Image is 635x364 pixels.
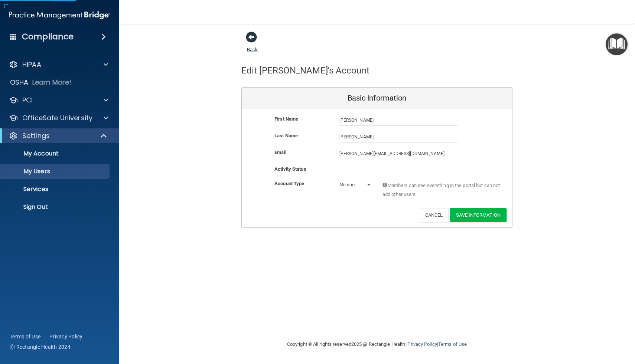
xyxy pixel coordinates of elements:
[274,166,306,172] b: Activity Status
[274,116,298,122] b: First Name
[9,114,108,122] a: OfficeSafe University
[241,66,369,75] h4: Edit [PERSON_NAME]'s Account
[274,150,286,155] b: Email
[407,341,437,347] a: Privacy Policy
[247,38,258,52] a: Back
[274,181,304,186] b: Account Type
[10,78,29,87] p: OSHA
[9,96,108,105] a: PCI
[507,311,626,341] iframe: Drift Widget Chat Controller
[10,333,40,340] a: Terms of Use
[9,60,108,69] a: HIPAA
[274,133,298,138] b: Last Name
[9,8,110,23] img: PMB logo
[241,332,512,356] div: Copyright © All rights reserved 2025 @ Rectangle Health | |
[419,208,449,222] button: Cancel
[5,203,106,211] p: Sign Out
[438,341,467,347] a: Terms of Use
[32,78,72,87] p: Learn More!
[5,150,106,157] p: My Account
[22,114,92,122] p: OfficeSafe University
[10,343,71,351] span: Ⓒ Rectangle Health 2024
[382,181,501,199] span: Members can see everything in the portal but can not add other users.
[22,96,33,105] p: PCI
[606,33,628,55] button: Open Resource Center
[242,88,512,109] div: Basic Information
[450,208,507,222] button: Save Information
[9,131,108,140] a: Settings
[5,186,106,193] p: Services
[49,333,83,340] a: Privacy Policy
[22,32,74,42] h4: Compliance
[5,168,106,175] p: My Users
[22,60,41,69] p: HIPAA
[22,131,50,140] p: Settings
